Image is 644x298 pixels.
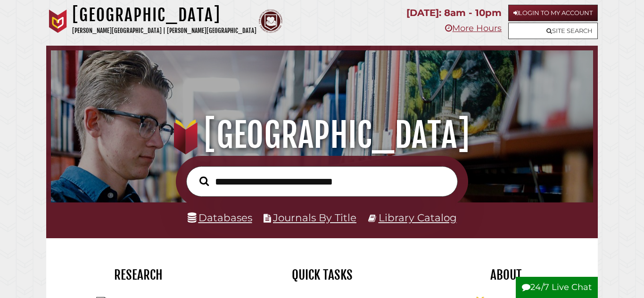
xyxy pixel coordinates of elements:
a: Login to My Account [508,5,598,21]
h2: Research [53,267,223,283]
img: Calvin University [46,9,70,33]
button: Search [195,174,214,188]
a: Site Search [508,23,598,39]
a: Journals By Title [273,211,356,224]
h1: [GEOGRAPHIC_DATA] [72,5,256,25]
i: Search [199,176,209,186]
h2: About [421,267,591,283]
p: [PERSON_NAME][GEOGRAPHIC_DATA] | [PERSON_NAME][GEOGRAPHIC_DATA] [72,25,256,36]
p: [DATE]: 8am - 10pm [406,5,502,21]
h2: Quick Tasks [237,267,407,283]
h1: [GEOGRAPHIC_DATA] [60,114,583,156]
img: Calvin Theological Seminary [259,9,282,33]
a: More Hours [445,23,502,33]
a: Databases [188,211,252,224]
a: Library Catalog [379,211,457,224]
